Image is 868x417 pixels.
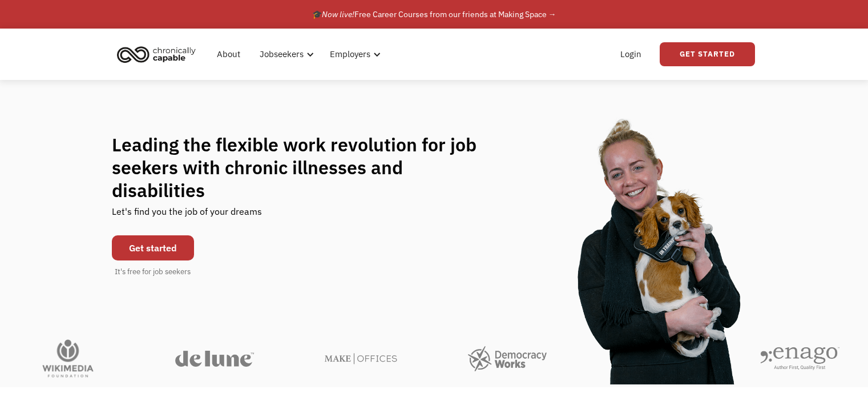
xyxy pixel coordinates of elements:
a: Get started [112,235,194,260]
a: Login [613,36,648,73]
div: Employers [330,47,370,61]
img: Chronically Capable logo [114,42,199,67]
a: home [114,42,204,67]
div: Jobseekers [260,47,304,61]
div: It's free for job seekers [115,266,191,278]
div: Let's find you the job of your dreams [112,202,262,230]
div: Employers [323,36,384,73]
a: Get Started [660,42,755,66]
em: Now live! [322,9,354,19]
a: About [210,36,247,73]
div: Jobseekers [253,36,317,73]
div: 🎓 Free Career Courses from our friends at Making Space → [312,7,556,21]
h1: Leading the flexible work revolution for job seekers with chronic illnesses and disabilities [112,133,499,202]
